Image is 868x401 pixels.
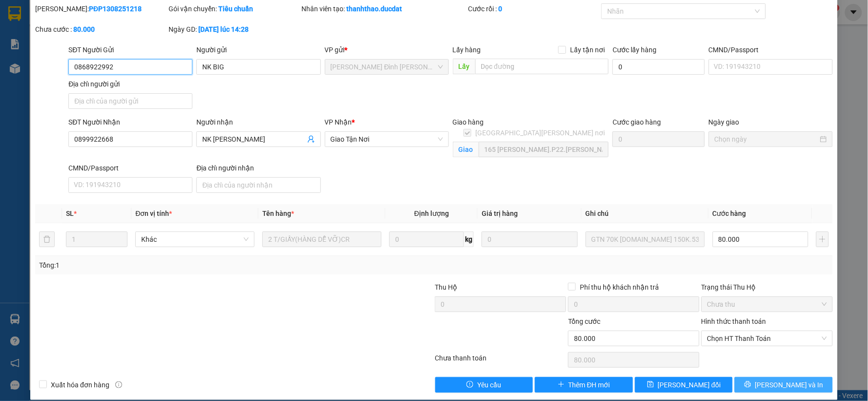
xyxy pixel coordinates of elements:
[414,210,449,217] span: Định lượng
[568,317,600,325] span: Tổng cước
[658,380,721,390] span: [PERSON_NAME] đổi
[613,118,661,126] label: Cước giao hàng
[576,282,663,293] span: Phí thu hộ khách nhận trả
[39,232,55,247] button: delete
[709,44,833,55] div: CMND/Passport
[325,44,449,55] div: VP gửi
[196,177,320,193] input: Địa chỉ của người nhận
[68,44,192,55] div: SĐT Người Gửi
[68,117,192,127] div: SĐT Người Nhận
[73,25,95,33] b: 80.000
[302,3,466,14] div: Nhân viên tạo:
[558,381,565,389] span: plus
[47,380,113,390] span: Xuất hóa đơn hàng
[647,381,654,389] span: save
[613,131,705,147] input: Cước giao hàng
[435,283,457,291] span: Thu Hộ
[707,297,827,312] span: Chưa thu
[586,232,705,247] input: Ghi Chú
[715,134,818,145] input: Ngày giao
[169,3,300,14] div: Gói vận chuyển:
[196,163,320,173] div: Địa chỉ người nhận
[68,163,192,173] div: CMND/Passport
[453,118,484,126] span: Giao hàng
[68,79,192,89] div: Địa chỉ người gửi
[735,377,833,393] button: printer[PERSON_NAME] và In
[115,381,122,388] span: info-circle
[135,210,172,217] span: Đơn vị tính
[331,60,443,74] span: Phan Đình Phùng
[468,3,600,14] div: Cước rồi :
[39,260,335,271] div: Tổng: 1
[464,232,474,247] span: kg
[196,117,320,127] div: Người nhận
[707,331,827,346] span: Chọn HT Thanh Toán
[482,210,518,217] span: Giá trị hàng
[582,204,709,223] th: Ghi chú
[479,142,609,157] input: Giao tận nơi
[613,46,656,54] label: Cước lấy hàng
[566,44,609,55] span: Lấy tận nơi
[141,232,249,247] span: Khác
[482,232,578,247] input: 0
[66,210,74,217] span: SL
[35,24,167,35] div: Chưa cước :
[477,380,501,390] span: Yêu cầu
[453,59,475,74] span: Lấy
[701,282,833,293] div: Trạng thái Thu Hộ
[218,5,253,13] b: Tiêu chuẩn
[744,381,751,389] span: printer
[347,5,402,13] b: thanhthao.ducdat
[755,380,824,390] span: [PERSON_NAME] và In
[196,44,320,55] div: Người gửi
[325,118,352,126] span: VP Nhận
[434,353,567,370] div: Chưa thanh toán
[535,377,633,393] button: plusThêm ĐH mới
[466,381,473,389] span: exclamation-circle
[198,25,249,33] b: [DATE] lúc 14:28
[613,59,705,75] input: Cước lấy hàng
[262,232,381,247] input: VD: Bàn, Ghế
[35,3,167,14] div: [PERSON_NAME]:
[68,93,192,109] input: Địa chỉ của người gửi
[262,210,294,217] span: Tên hàng
[169,24,300,35] div: Ngày GD:
[89,5,142,13] b: PĐP1308251218
[816,232,828,247] button: plus
[453,142,479,157] span: Giao
[435,377,533,393] button: exclamation-circleYêu cầu
[453,46,481,54] span: Lấy hàng
[475,59,609,74] input: Dọc đường
[709,118,740,126] label: Ngày giao
[701,317,766,325] label: Hình thức thanh toán
[331,132,443,147] span: Giao Tận Nơi
[713,210,746,217] span: Cước hàng
[499,5,503,13] b: 0
[635,377,733,393] button: save[PERSON_NAME] đổi
[569,380,610,390] span: Thêm ĐH mới
[307,135,315,143] span: user-add
[471,127,609,138] span: [GEOGRAPHIC_DATA][PERSON_NAME] nơi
